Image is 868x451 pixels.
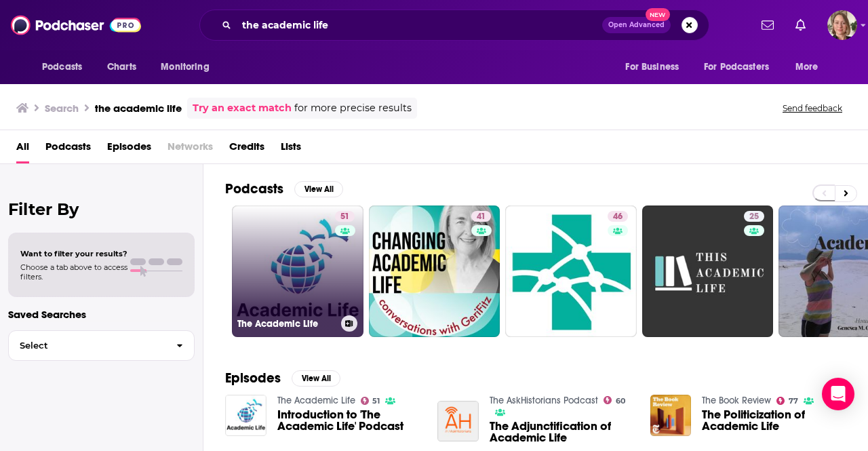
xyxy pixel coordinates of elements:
[756,14,779,37] a: Show notifications dropdown
[232,205,363,337] a: 51The Academic Life
[225,395,267,436] img: Introduction to 'The Academic Life' Podcast
[8,330,195,361] button: Select
[786,54,835,80] button: open menu
[294,181,343,197] button: View All
[827,10,857,40] span: Logged in as AriFortierPr
[95,102,182,115] h3: the academic life
[827,10,857,40] img: User Profile
[795,58,818,77] span: More
[827,10,857,40] button: Show profile menu
[490,420,634,444] a: The Adjunctification of Academic Life
[9,341,165,350] span: Select
[372,398,380,404] span: 51
[608,22,665,28] span: Open Advanced
[604,396,625,404] a: 60
[361,397,380,405] a: 51
[225,180,343,197] a: PodcastsView All
[505,205,637,337] a: 46
[107,58,136,77] span: Charts
[776,397,798,405] a: 77
[646,8,670,21] span: New
[98,54,144,80] a: Charts
[822,378,854,410] div: Open Intercom Messenger
[277,409,422,432] a: Introduction to 'The Academic Life' Podcast
[642,205,774,337] a: 25
[613,210,623,224] span: 46
[193,100,292,116] a: Try an exact match
[45,102,79,115] h3: Search
[650,395,692,436] img: The Politicization of Academic Life
[369,205,500,337] a: 41
[167,136,213,163] span: Networks
[471,211,491,222] a: 41
[608,211,628,222] a: 46
[16,136,29,163] a: All
[107,136,151,163] a: Episodes
[199,9,709,41] div: Search podcasts, credits, & more...
[20,262,127,281] span: Choose a tab above to access filters.
[229,136,264,163] a: Credits
[42,58,82,77] span: Podcasts
[225,370,340,387] a: EpisodesView All
[602,17,671,33] button: Open AdvancedNew
[490,395,598,406] a: The AskHistorians Podcast
[702,395,771,406] a: The Book Review
[704,58,769,77] span: For Podcasters
[281,136,301,163] a: Lists
[225,180,283,197] h2: Podcasts
[616,398,625,404] span: 60
[161,58,209,77] span: Monitoring
[292,370,340,387] button: View All
[237,14,602,36] input: Search podcasts, credits, & more...
[277,395,355,406] a: The Academic Life
[625,58,679,77] span: For Business
[790,14,811,37] a: Show notifications dropdown
[789,398,798,404] span: 77
[20,249,127,258] span: Want to filter your results?
[749,210,759,224] span: 25
[8,199,195,219] h2: Filter By
[695,54,789,80] button: open menu
[616,54,696,80] button: open menu
[437,401,479,442] img: The Adjunctification of Academic Life
[340,210,349,224] span: 51
[778,102,846,114] button: Send feedback
[8,308,195,321] p: Saved Searches
[225,370,281,387] h2: Episodes
[702,409,846,432] a: The Politicization of Academic Life
[33,54,100,80] button: open menu
[294,100,412,116] span: for more precise results
[11,12,141,38] img: Podchaser - Follow, Share and Rate Podcasts
[237,318,336,330] h3: The Academic Life
[744,211,764,222] a: 25
[45,136,91,163] a: Podcasts
[151,54,226,80] button: open menu
[335,211,355,222] a: 51
[477,210,486,224] span: 41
